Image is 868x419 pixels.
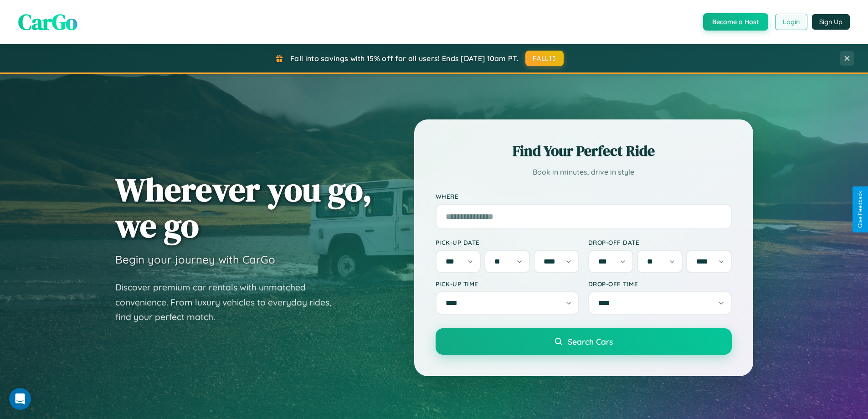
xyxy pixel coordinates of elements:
h2: Find Your Perfect Ride [436,141,732,161]
label: Pick-up Time [436,280,579,288]
button: Sign Up [812,14,850,30]
span: Search Cars [568,336,613,347]
span: CarGo [18,7,77,37]
button: FALL15 [525,51,564,66]
h3: Begin your journey with CarGo [115,253,275,266]
button: Search Cars [436,328,732,355]
span: Fall into savings with 15% off for all users! Ends [DATE] 10am PT. [290,54,519,63]
h1: Wherever you go, we go [115,171,372,243]
button: Become a Host [703,13,768,31]
label: Drop-off Time [588,280,732,288]
button: Login [775,14,807,30]
label: Where [436,192,732,200]
p: Book in minutes, drive in style [436,166,732,179]
label: Pick-up Date [436,238,579,246]
iframe: Intercom live chat [9,388,31,410]
label: Drop-off Date [588,238,732,246]
div: Give Feedback [857,191,863,228]
p: Discover premium car rentals with unmatched convenience. From luxury vehicles to everyday rides, ... [115,280,343,325]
